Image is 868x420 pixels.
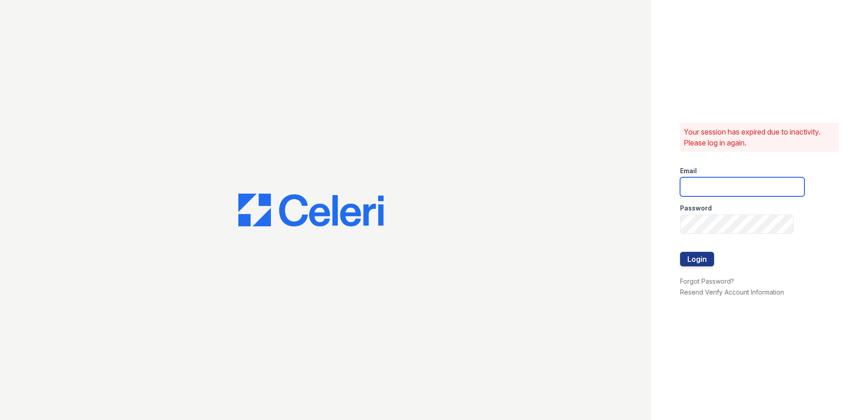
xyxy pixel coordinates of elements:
img: CE_Logo_Blue-a8612792a0a2168367f1c8372b55b34899dd931a85d93a1a3d3e32e68fde9ad4.png [238,194,384,226]
a: Forgot Password? [680,277,734,285]
label: Password [680,204,712,213]
label: Email [680,166,697,175]
button: Login [680,252,714,266]
p: Your session has expired due to inactivity. Please log in again. [684,126,835,148]
a: Resend Verify Account Information [680,288,784,296]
